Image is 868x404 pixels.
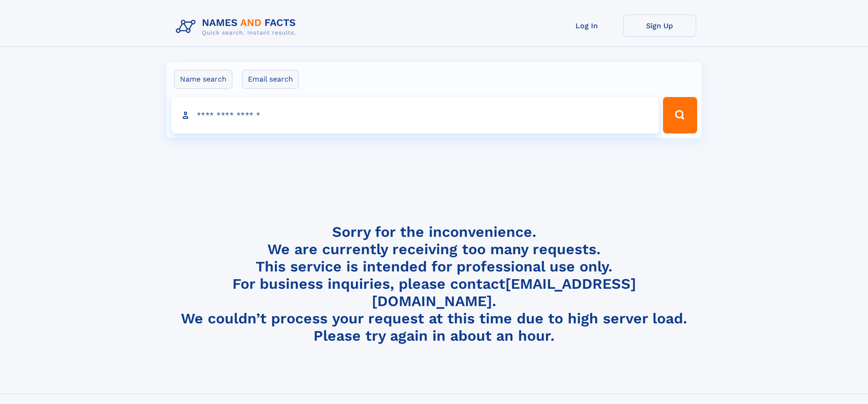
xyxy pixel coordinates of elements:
[172,223,696,345] h4: Sorry for the inconvenience. We are currently receiving too many requests. This service is intend...
[171,97,659,133] input: search input
[372,275,636,310] a: [EMAIL_ADDRESS][DOMAIN_NAME]
[623,15,696,37] a: Sign Up
[172,15,303,39] img: Logo Names and Facts
[242,70,299,89] label: Email search
[663,97,697,133] button: Search Button
[550,15,623,37] a: Log In
[174,70,232,89] label: Name search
